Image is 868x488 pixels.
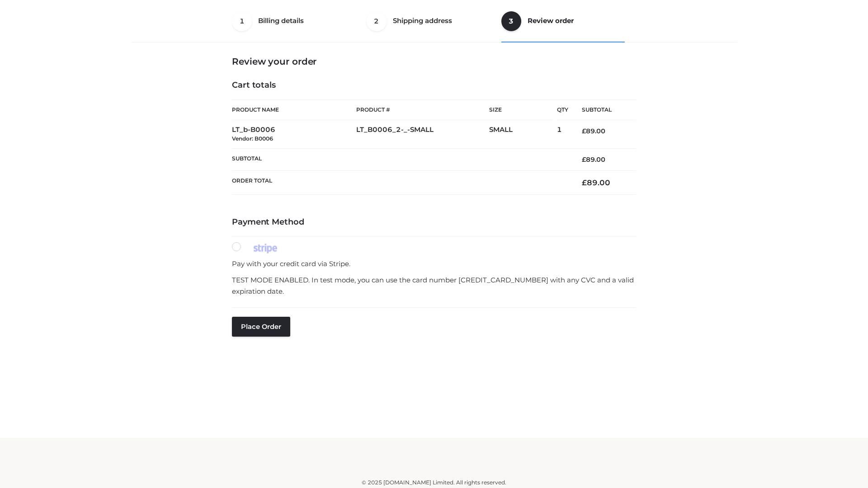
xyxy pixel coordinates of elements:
[232,80,636,90] h4: Cart totals
[582,155,586,164] span: £
[232,56,636,67] h3: Review your order
[232,135,273,142] small: Vendor: B0006
[568,100,636,120] th: Subtotal
[582,127,586,135] span: £
[232,99,356,120] th: Product Name
[582,178,587,187] span: £
[356,99,489,120] th: Product #
[232,217,636,227] h4: Payment Method
[489,120,557,149] td: SMALL
[582,127,605,135] bdi: 89.00
[232,258,636,270] p: Pay with your credit card via Stripe.
[232,274,636,297] p: TEST MODE ENABLED. In test mode, you can use the card number [CREDIT_CARD_NUMBER] with any CVC an...
[232,171,568,195] th: Order Total
[557,120,568,149] td: 1
[489,100,552,120] th: Size
[582,178,610,187] bdi: 89.00
[232,148,568,170] th: Subtotal
[356,120,489,149] td: LT_B0006_2-_-SMALL
[232,317,290,337] button: Place order
[134,478,734,487] div: © 2025 [DOMAIN_NAME] Limited. All rights reserved.
[232,120,356,149] td: LT_b-B0006
[582,155,605,164] bdi: 89.00
[557,99,568,120] th: Qty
